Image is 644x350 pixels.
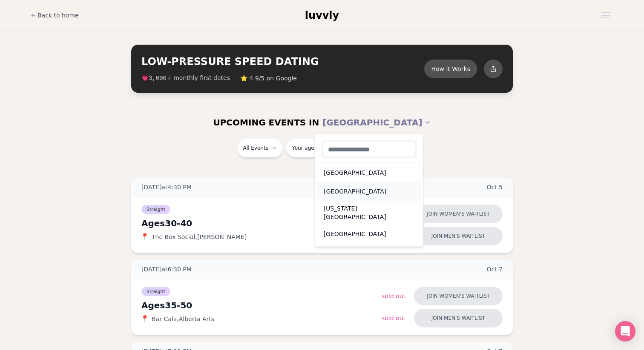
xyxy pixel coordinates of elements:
[317,201,422,225] div: [US_STATE][GEOGRAPHIC_DATA]
[317,243,422,262] div: [US_STATE], D.C.
[317,225,422,243] div: [GEOGRAPHIC_DATA]
[317,163,422,182] div: [GEOGRAPHIC_DATA]
[317,182,422,201] div: [GEOGRAPHIC_DATA]
[315,134,424,247] div: [GEOGRAPHIC_DATA]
